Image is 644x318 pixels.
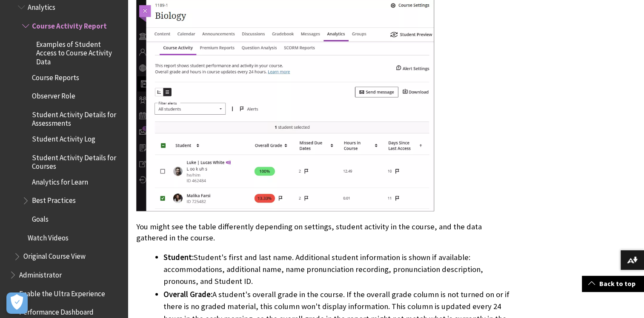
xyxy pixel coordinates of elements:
[32,70,79,82] span: Course Reports
[32,107,122,127] span: Student Activity Details for Assessments
[36,38,122,66] span: Examples of Student Access to Course Activity Data
[32,194,76,205] span: Best Practices
[582,276,644,292] a: Back to top
[163,289,212,299] span: Overall Grade:
[32,19,107,30] span: Course Activity Report
[6,292,28,314] button: Open Preferences
[163,251,509,287] li: Student's first and last name. Additional student information is shown if available: accommodatio...
[163,252,194,262] span: Student:
[136,221,509,243] p: You might see the table differently depending on settings, student activity in the course, and th...
[28,231,69,242] span: Watch Videos
[19,286,105,298] span: Enable the Ultra Experience
[19,268,62,279] span: Administrator
[23,249,86,261] span: Original Course View
[32,175,88,186] span: Analytics for Learn
[19,305,94,317] span: Performance Dashboard
[32,132,95,143] span: Student Activity Log
[32,150,122,171] span: Student Activity Details for Courses
[32,89,75,100] span: Observer Role
[32,212,49,223] span: Goals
